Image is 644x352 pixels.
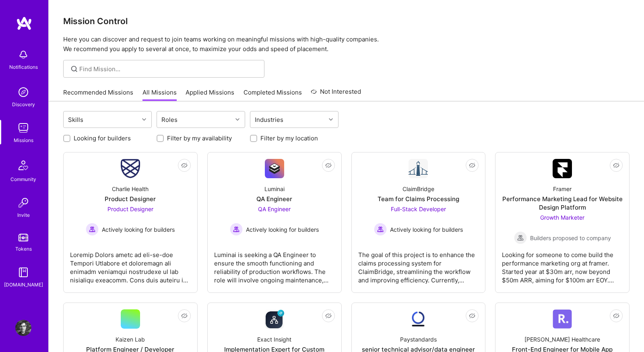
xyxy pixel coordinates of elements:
i: icon EyeClosed [181,162,188,169]
i: icon EyeClosed [325,313,332,319]
img: Invite [15,195,31,211]
div: Performance Marketing Lead for Website Design Platform [502,195,623,212]
span: Product Designer [107,206,153,212]
div: Paystandards [400,335,437,344]
i: icon SearchGrey [70,64,79,74]
img: Actively looking for builders [86,223,99,236]
div: Product Designer [105,195,156,203]
img: Company Logo [265,309,284,329]
img: Builders proposed to company [514,231,527,244]
img: Community [14,156,33,175]
p: Here you can discover and request to join teams working on meaningful missions with high-quality ... [63,35,630,54]
img: Actively looking for builders [230,223,243,236]
i: icon EyeClosed [325,162,332,169]
span: Builders proposed to company [530,234,611,242]
i: icon EyeClosed [181,313,188,319]
i: icon EyeClosed [469,313,475,319]
i: icon Chevron [235,117,239,121]
img: logo [16,16,32,31]
img: Company Logo [409,309,428,329]
div: Discovery [12,100,35,109]
img: Actively looking for builders [374,223,387,236]
img: teamwork [15,120,31,136]
img: tokens [19,234,28,241]
div: QA Engineer [256,195,292,203]
div: Invite [17,211,30,219]
div: The goal of this project is to enhance the claims processing system for ClaimBridge, streamlining... [358,244,479,284]
i: icon EyeClosed [613,162,619,169]
label: Looking for builders [74,134,131,142]
img: discovery [15,84,31,100]
div: Roles [159,114,180,126]
span: Actively looking for builders [246,225,319,234]
div: Team for Claims Processing [378,195,459,203]
img: Company Logo [409,159,428,178]
a: Company LogoLuminaiQA EngineerQA Engineer Actively looking for buildersActively looking for build... [214,159,335,286]
div: Looking for someone to come build the performance marketing org at framer. Started year at $30m a... [502,244,623,284]
a: All Missions [142,88,177,101]
span: QA Engineer [258,206,291,212]
div: [PERSON_NAME] Healthcare [524,335,600,344]
a: User Avatar [13,320,33,336]
span: Actively looking for builders [102,225,175,234]
a: Completed Missions [244,88,302,101]
div: Industries [253,114,285,126]
a: Company LogoFramerPerformance Marketing Lead for Website Design PlatformGrowth Marketer Builders ... [502,159,623,286]
label: Filter by my location [260,134,318,142]
div: Skills [66,114,85,126]
span: Actively looking for builders [390,225,463,234]
i: icon Chevron [142,117,146,121]
div: Loremip Dolors ametc ad eli-se-doe Tempori Utlabore et doloremagn ali enimadm veniamqui nostrudex... [70,244,191,284]
div: Tokens [15,245,32,253]
div: Luminai is seeking a QA Engineer to ensure the smooth functioning and reliability of production w... [214,244,335,284]
img: Company Logo [553,309,572,329]
img: bell [15,47,31,63]
img: Company Logo [265,159,284,178]
span: Growth Marketer [540,214,584,221]
div: Kaizen Lab [116,335,145,344]
a: Applied Missions [186,88,234,101]
div: Framer [553,185,572,193]
div: Missions [14,136,33,144]
div: Community [10,175,36,183]
div: Charlie Health [112,185,149,193]
img: Company Logo [553,159,572,178]
img: guide book [15,264,31,280]
div: Exact Insight [257,335,291,344]
i: icon Chevron [329,117,333,121]
h3: Mission Control [63,16,630,26]
a: Not Interested [311,87,361,101]
img: Company Logo [121,159,140,178]
a: Company LogoClaimBridgeTeam for Claims ProcessingFull-Stack Developer Actively looking for builde... [358,159,479,286]
a: Recommended Missions [63,88,133,101]
span: Full-Stack Developer [391,206,446,212]
div: [DOMAIN_NAME] [4,280,43,289]
i: icon EyeClosed [469,162,475,169]
img: User Avatar [15,320,31,336]
input: Find Mission... [79,65,258,73]
div: Notifications [9,63,38,71]
i: icon EyeClosed [613,313,619,319]
a: Company LogoCharlie HealthProduct DesignerProduct Designer Actively looking for buildersActively ... [70,159,191,286]
label: Filter by my availability [167,134,232,142]
div: ClaimBridge [402,185,434,193]
div: Luminai [264,185,285,193]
